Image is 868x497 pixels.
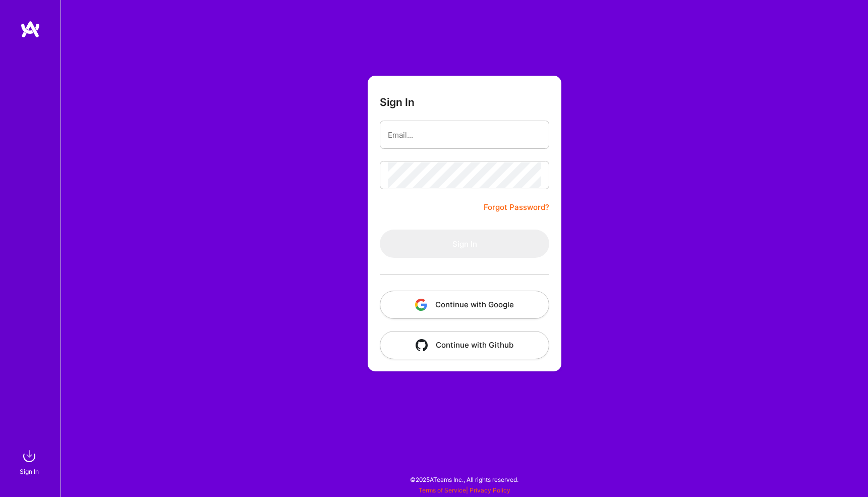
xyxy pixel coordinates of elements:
[419,486,510,494] span: |
[388,122,541,148] input: Email...
[380,96,415,108] h3: Sign In
[61,467,868,492] div: © 2025 ATeams Inc., All rights reserved.
[380,291,549,319] button: Continue with Google
[415,299,427,311] img: icon
[21,446,39,477] a: sign inSign In
[416,339,428,351] img: icon
[380,331,549,359] button: Continue with Github
[20,466,39,477] div: Sign In
[380,230,549,258] button: Sign In
[470,486,510,494] a: Privacy Policy
[419,486,466,494] a: Terms of Service
[484,201,549,213] a: Forgot Password?
[20,20,40,38] img: logo
[19,446,39,466] img: sign in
